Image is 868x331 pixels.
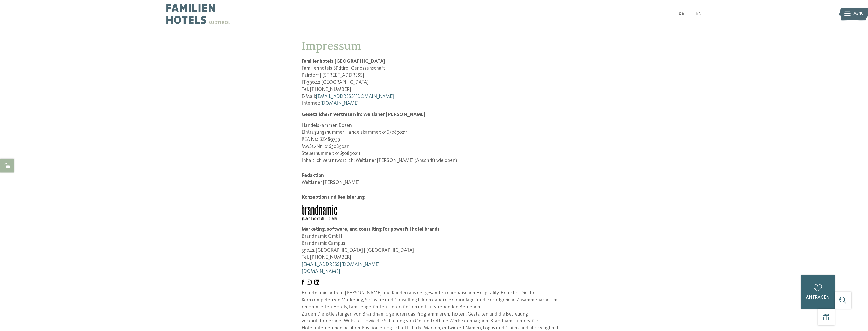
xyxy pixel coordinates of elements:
[302,93,567,100] p: E-Mail:
[302,290,567,311] p: Brandnamic betreut [PERSON_NAME] und Kunden aus der gesamten europäischen Hospitality-Branche. Di...
[302,240,567,247] p: Brandnamic Campus
[320,101,359,106] a: [DOMAIN_NAME]
[302,39,361,53] span: Impressum
[801,275,835,309] a: anfragen
[302,150,567,158] p: Steuernummer: 01650890211
[302,100,567,107] p: Internet:
[302,194,567,201] h2: Konzeption und Realisierung
[302,226,567,233] h2: Marketing, software, and consulting for powerful hotel brands
[302,72,567,79] p: Pairdorf | [STREET_ADDRESS]
[302,111,567,118] h3: Gesetzliche/r Vertreter/in: Weitlaner [PERSON_NAME]
[302,122,567,129] p: Handelskammer: Bozen
[302,136,567,143] p: REA Nr.: BZ-189759
[302,279,304,285] img: Brandnamic | Marketing, software, and consulting for powerful hotel brands
[302,269,340,274] a: [DOMAIN_NAME]
[302,143,567,150] p: MwSt.-Nr.: 01650890211
[314,279,319,285] img: Brandnamic | Marketing, software, and consulting for powerful hotel brands
[307,279,312,285] img: Brandnamic | Marketing, software, and consulting for powerful hotel brands
[316,94,394,99] a: [EMAIL_ADDRESS][DOMAIN_NAME]
[302,65,567,72] p: Familienhotels Südtirol Genossenschaft
[853,11,864,17] span: Menü
[302,129,567,136] p: Eintragungsnummer Handelskammer: 01650890211
[302,205,337,221] img: Brandnamic | Marketing, software, and consulting for powerful hotel brands
[302,79,567,86] p: IT-39042 [GEOGRAPHIC_DATA]
[302,172,567,179] h2: Redaktion
[696,12,702,16] a: EN
[302,58,567,65] h2: Familienhotels [GEOGRAPHIC_DATA]
[302,86,567,93] p: Tel. [PHONE_NUMBER]
[302,179,567,186] p: Weitlaner [PERSON_NAME]
[688,12,692,16] a: IT
[679,12,684,16] a: DE
[302,247,567,254] p: 39042 [GEOGRAPHIC_DATA] | [GEOGRAPHIC_DATA]
[302,157,567,164] p: Inhaltlich verantwortlich: Weitlaner [PERSON_NAME] (Anschrift wie oben)
[302,262,380,267] a: [EMAIL_ADDRESS][DOMAIN_NAME]
[302,233,567,240] p: Brandnamic GmbH
[806,295,830,300] span: anfragen
[302,254,567,261] p: Tel. [PHONE_NUMBER]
